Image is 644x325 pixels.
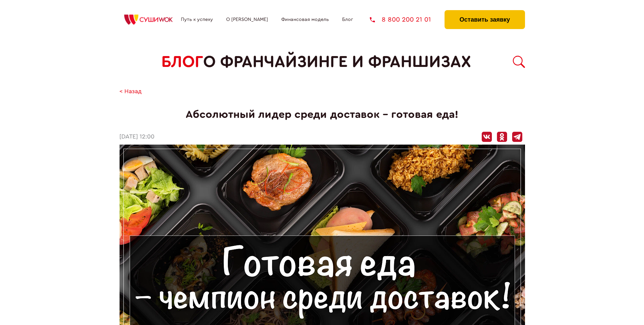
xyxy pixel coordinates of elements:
[119,108,525,121] h1: Абсолютный лидер среди доставок – готовая еда!
[342,17,353,22] a: Блог
[161,53,203,71] span: БЛОГ
[370,16,431,23] a: 8 800 200 21 01
[445,10,525,29] button: Оставить заявку
[203,53,471,71] span: о франчайзинге и франшизах
[382,16,431,23] span: 8 800 200 21 01
[181,17,213,22] a: Путь к успеху
[226,17,268,22] a: О [PERSON_NAME]
[119,133,154,141] time: [DATE] 12:00
[281,17,329,22] a: Финансовая модель
[119,88,142,95] a: < Назад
